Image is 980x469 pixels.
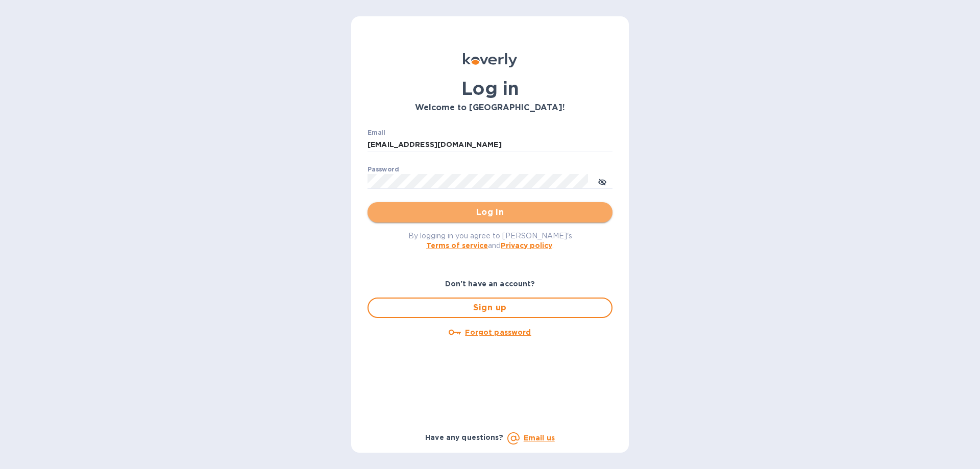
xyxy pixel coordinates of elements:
[445,280,535,288] b: Don't have an account?
[367,130,385,136] label: Email
[465,328,531,336] u: Forgot password
[367,166,399,172] label: Password
[524,434,555,442] a: Email us
[408,232,572,250] span: By logging in you agree to [PERSON_NAME]'s and .
[377,302,603,314] span: Sign up
[367,202,612,223] button: Log in
[367,298,612,318] button: Sign up
[367,78,612,99] h1: Log in
[425,433,503,441] b: Have any questions?
[463,53,517,67] img: Koverly
[376,206,604,218] span: Log in
[367,103,612,113] h3: Welcome to [GEOGRAPHIC_DATA]!
[501,241,552,250] a: Privacy policy
[592,171,612,191] button: toggle password visibility
[367,137,612,153] input: Enter email address
[426,241,488,250] a: Terms of service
